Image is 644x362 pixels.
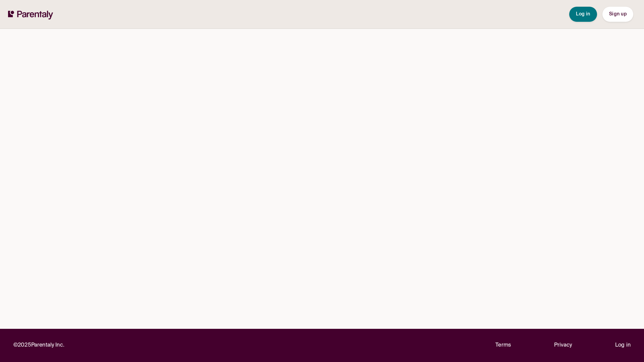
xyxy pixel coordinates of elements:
button: Log in [569,7,597,22]
a: Privacy [554,341,572,350]
button: Sign up [602,7,633,22]
span: Log in [576,12,590,16]
a: Terms [495,341,511,350]
span: Sign up [609,12,627,16]
p: © 2025 Parentaly Inc. [13,341,64,350]
a: Log in [615,341,631,350]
